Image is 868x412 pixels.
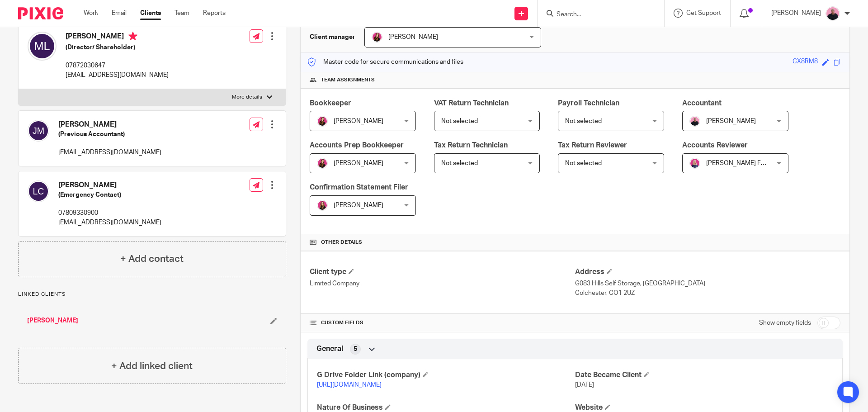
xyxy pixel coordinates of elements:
[317,116,328,127] img: 21.png
[58,180,161,190] h4: [PERSON_NAME]
[575,279,840,288] p: G083 Hills Self Storage, [GEOGRAPHIC_DATA]
[771,9,821,18] p: [PERSON_NAME]
[372,32,382,43] img: 21.png
[706,118,756,124] span: [PERSON_NAME]
[558,142,627,149] span: Tax Return Reviewer
[66,61,169,70] p: 07872030647
[575,289,840,298] p: Colchester, CO1 2UZ
[58,120,161,129] h4: [PERSON_NAME]
[682,142,748,149] span: Accounts Reviewer
[58,148,161,157] p: [EMAIL_ADDRESS][DOMAIN_NAME]
[706,160,774,166] span: [PERSON_NAME] FCCA
[128,32,137,41] i: Primary
[686,10,721,16] span: Get Support
[558,99,619,107] span: Payroll Technician
[556,11,637,19] input: Search
[310,184,408,191] span: Confirmation Statement Filer
[310,33,355,42] h3: Client manager
[111,359,193,373] h4: + Add linked client
[334,160,383,166] span: [PERSON_NAME]
[441,118,478,124] span: Not selected
[565,118,602,124] span: Not selected
[310,142,404,149] span: Accounts Prep Bookkeeper
[58,208,161,218] p: 07809330900
[28,32,57,61] img: svg%3E
[317,158,328,169] img: 21.png
[321,76,375,84] span: Team assignments
[120,252,184,266] h4: + Add contact
[66,71,169,80] p: [EMAIL_ADDRESS][DOMAIN_NAME]
[316,344,343,354] span: General
[317,200,328,211] img: 17.png
[310,319,575,327] h4: CUSTOM FIELDS
[565,160,602,166] span: Not selected
[434,142,508,149] span: Tax Return Technician
[28,180,49,202] img: svg%3E
[334,118,383,124] span: [PERSON_NAME]
[321,239,362,246] span: Other details
[175,9,189,18] a: Team
[58,218,161,227] p: [EMAIL_ADDRESS][DOMAIN_NAME]
[682,99,722,107] span: Accountant
[689,158,700,169] img: Cheryl%20Sharp%20FCCA.png
[317,370,575,380] h4: G Drive Folder Link (company)
[66,32,169,43] h4: [PERSON_NAME]
[388,34,438,40] span: [PERSON_NAME]
[84,9,98,18] a: Work
[826,6,840,21] img: Bio%20-%20Kemi%20.png
[27,316,78,325] a: [PERSON_NAME]
[354,345,357,354] span: 5
[28,120,49,142] img: svg%3E
[307,57,463,66] p: Master code for secure communications and files
[310,279,575,288] p: Limited Company
[58,130,161,139] h5: (Previous Accountant)
[575,370,833,380] h4: Date Became Client
[310,99,351,107] span: Bookkeeper
[18,7,63,19] img: Pixie
[334,202,383,208] span: [PERSON_NAME]
[434,99,509,107] span: VAT Return Technician
[689,116,700,127] img: Bio%20-%20Kemi%20.png
[112,9,127,18] a: Email
[793,57,818,67] div: CX8RM8
[203,9,226,18] a: Reports
[66,43,169,52] h5: (Director/ Shareholder)
[140,9,161,18] a: Clients
[441,160,478,166] span: Not selected
[232,94,262,101] p: More details
[310,267,575,277] h4: Client type
[575,267,840,277] h4: Address
[575,382,594,388] span: [DATE]
[58,190,161,199] h5: (Emergency Contact)
[317,382,382,388] a: [URL][DOMAIN_NAME]
[18,291,286,298] p: Linked clients
[759,318,811,327] label: Show empty fields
